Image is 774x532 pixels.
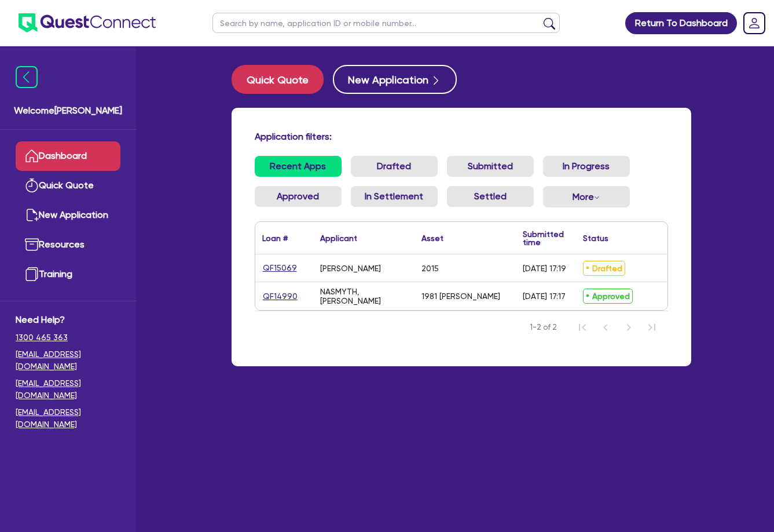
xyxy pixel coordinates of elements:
[523,264,566,273] div: [DATE] 17:19
[447,186,534,207] a: Settled
[617,316,640,339] button: Next Page
[16,141,120,171] a: Dashboard
[25,208,39,222] img: new-application
[320,287,408,305] div: NASMYTH, [PERSON_NAME]
[594,316,617,339] button: Previous Page
[543,186,630,207] button: Dropdown toggle
[262,290,298,303] a: QF14990
[255,186,342,207] a: Approved
[421,264,439,273] div: 2015
[530,322,557,333] span: 1-2 of 2
[523,230,564,246] div: Submitted time
[571,316,594,339] button: First Page
[14,104,122,118] span: Welcome [PERSON_NAME]
[640,316,663,339] button: Last Page
[16,348,120,373] a: [EMAIL_ADDRESS][DOMAIN_NAME]
[320,234,357,242] div: Applicant
[447,156,534,177] a: Submitted
[333,65,457,94] button: New Application
[16,377,120,402] a: [EMAIL_ADDRESS][DOMAIN_NAME]
[320,264,381,273] div: [PERSON_NAME]
[232,65,324,94] button: Quick Quote
[16,313,120,327] span: Need Help?
[16,333,68,342] tcxspan: Call 1300 465 363 via 3CX
[262,261,298,275] a: QF15069
[583,289,633,304] span: Approved
[16,66,38,88] img: icon-menu-close
[351,186,438,207] a: In Settlement
[25,238,39,252] img: resources
[351,156,438,177] a: Drafted
[16,201,120,230] a: New Application
[739,8,769,38] a: Dropdown toggle
[255,131,668,142] h4: Application filters:
[583,234,608,242] div: Status
[16,406,120,431] a: [EMAIL_ADDRESS][DOMAIN_NAME]
[16,171,120,201] a: Quick Quote
[232,65,333,94] a: Quick Quote
[543,156,630,177] a: In Progress
[262,234,288,242] div: Loan #
[523,291,566,301] div: [DATE] 17:17
[255,156,342,177] a: Recent Apps
[25,267,39,281] img: training
[421,291,500,301] div: 1981 [PERSON_NAME]
[16,230,120,260] a: Resources
[19,13,156,32] img: quest-connect-logo-blue
[25,178,39,192] img: quick-quote
[583,261,625,276] span: Drafted
[421,234,443,242] div: Asset
[625,12,737,34] a: Return To Dashboard
[212,13,560,33] input: Search by name, application ID or mobile number...
[16,260,120,289] a: Training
